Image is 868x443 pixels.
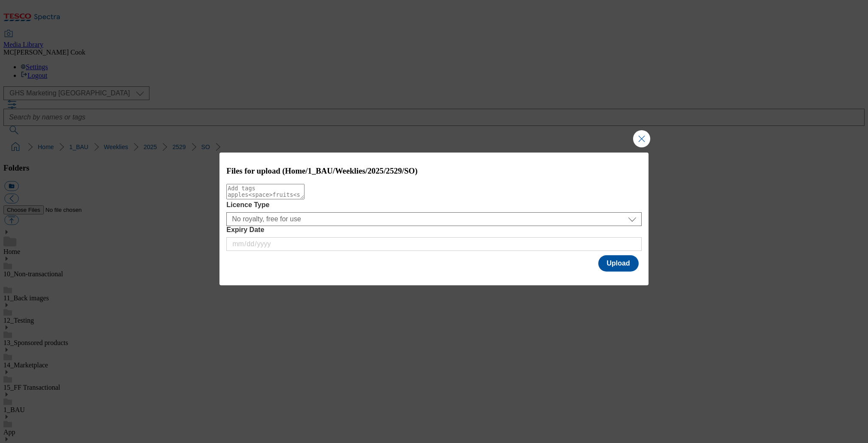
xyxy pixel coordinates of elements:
[226,226,642,234] label: Expiry Date
[219,153,649,285] div: Modal
[598,255,639,272] button: Upload
[633,130,650,147] button: Close Modal
[226,201,642,209] label: Licence Type
[226,166,642,176] h3: Files for upload (Home/1_BAU/Weeklies/2025/2529/SO)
